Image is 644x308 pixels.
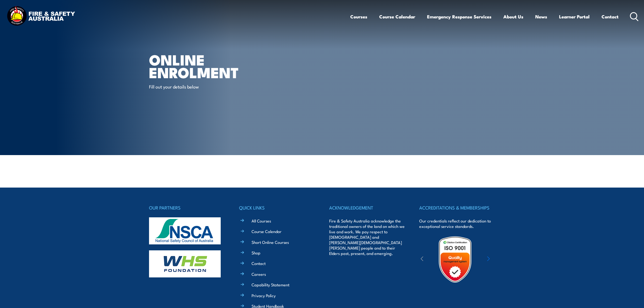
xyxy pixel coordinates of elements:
p: Fill out your details below [149,83,248,90]
a: Emergency Response Services [427,9,491,24]
p: Our credentials reflect our dedication to exceptional service standards. [419,218,495,229]
img: ewpa-logo [479,250,526,269]
a: Privacy Policy [252,293,276,298]
a: Shop [252,250,260,255]
a: Contact [252,260,266,266]
img: Untitled design (19) [431,236,479,283]
h4: QUICK LINKS [239,204,315,211]
h1: Online Enrolment [149,53,283,78]
a: About Us [503,9,523,24]
a: Capability Statement [252,282,289,287]
img: whs-logo-footer [149,250,221,277]
a: News [535,9,547,24]
h4: ACCREDITATIONS & MEMBERSHIPS [419,204,495,211]
a: Learner Portal [559,9,590,24]
p: Fire & Safety Australia acknowledge the traditional owners of the land on which we live and work.... [329,218,405,256]
a: Contact [602,9,619,24]
a: Careers [252,271,266,277]
h4: OUR PARTNERS [149,204,225,211]
a: Course Calendar [252,228,282,234]
a: Courses [350,9,367,24]
img: nsca-logo-footer [149,217,221,244]
h4: ACKNOWLEDGEMENT [329,204,405,211]
a: Short Online Courses [252,239,289,245]
a: Course Calendar [379,9,415,24]
a: All Courses [252,218,271,224]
